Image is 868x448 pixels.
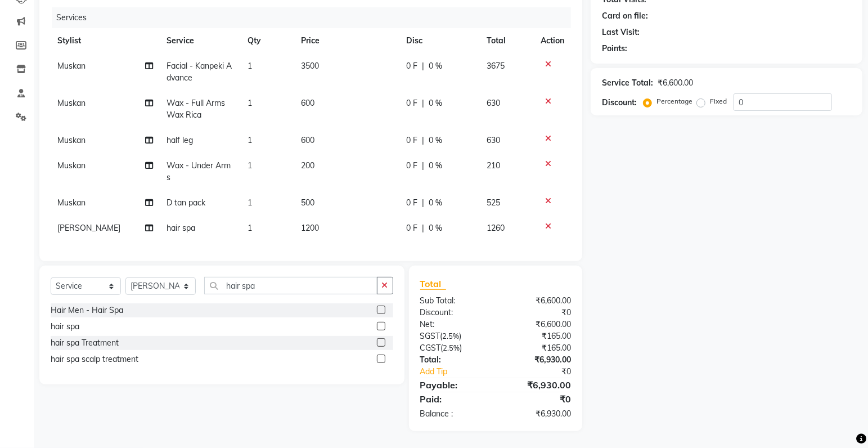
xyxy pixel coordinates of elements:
div: Balance : [412,408,496,420]
th: Service [160,28,240,53]
span: 1 [248,98,252,108]
span: CGST [420,343,441,353]
label: Fixed [710,96,727,106]
div: Total: [412,354,496,366]
span: 0 % [429,222,443,234]
span: Muskan [57,160,86,171]
th: Qty [241,28,294,53]
span: Total [420,278,446,290]
th: Total [480,28,534,53]
span: half leg [167,135,193,145]
span: Muskan [57,135,86,145]
div: Card on file: [602,10,648,22]
th: Price [294,28,399,53]
input: Search or Scan [204,277,377,294]
div: ₹0 [496,307,579,319]
span: 0 F [407,197,418,209]
span: D tan pack [167,198,205,208]
span: hair spa [167,223,195,233]
span: Muskan [57,198,86,208]
span: 630 [487,98,500,108]
div: Discount: [412,307,496,319]
span: [PERSON_NAME] [57,223,120,233]
div: Points: [602,43,627,55]
span: | [422,97,425,109]
div: ( ) [412,330,496,342]
div: Discount: [602,97,637,109]
span: Facial - Kanpeki Advance [167,61,232,83]
div: ₹6,600.00 [496,319,579,330]
span: 2.5% [443,343,460,352]
span: 1200 [301,223,319,233]
div: ₹165.00 [496,330,579,342]
span: 210 [487,160,500,171]
span: 1 [248,160,252,171]
div: hair spa Treatment [51,337,119,349]
th: Disc [400,28,480,53]
div: Sub Total: [412,295,496,307]
span: SGST [420,331,440,341]
div: ( ) [412,342,496,354]
span: | [422,135,425,146]
div: ₹6,600.00 [496,295,579,307]
span: 0 F [407,222,418,234]
span: 0 F [407,135,418,146]
span: 600 [301,135,314,145]
div: ₹6,600.00 [658,77,693,89]
span: 0 F [407,60,418,72]
span: 0 % [429,160,443,172]
span: 3675 [487,61,505,71]
div: ₹0 [496,392,579,406]
div: ₹165.00 [496,342,579,354]
div: Service Total: [602,77,653,89]
span: 600 [301,98,314,108]
div: Net: [412,319,496,330]
span: Wax - Full Arms Wax Rica [167,98,225,120]
th: Action [534,28,571,53]
span: Muskan [57,61,86,71]
div: ₹6,930.00 [496,378,579,392]
span: 525 [487,198,500,208]
div: Services [52,7,579,28]
span: | [422,60,425,72]
span: 3500 [301,61,319,71]
div: hair spa scalp treatment [51,353,138,365]
span: 1 [248,135,252,145]
div: hair spa [51,321,79,333]
div: Payable: [412,378,496,392]
span: 0 F [407,160,418,172]
span: 1 [248,61,252,71]
span: 0 % [429,60,443,72]
a: Add Tip [412,366,510,378]
span: Muskan [57,98,86,108]
span: | [422,222,425,234]
span: 1260 [487,223,505,233]
span: | [422,160,425,172]
span: 0 % [429,197,443,209]
span: 200 [301,160,314,171]
div: ₹6,930.00 [496,354,579,366]
th: Stylist [51,28,160,53]
label: Percentage [656,96,692,106]
div: Last Visit: [602,26,640,38]
span: 0 % [429,135,443,146]
span: Wax - Under Arms [167,160,231,182]
span: 2.5% [443,331,460,341]
span: 500 [301,198,314,208]
span: | [422,197,425,209]
div: Paid: [412,392,496,406]
div: Hair Men - Hair Spa [51,304,123,316]
span: 1 [248,198,252,208]
span: 630 [487,135,500,145]
div: ₹0 [510,366,579,378]
span: 0 F [407,97,418,109]
span: 1 [248,223,252,233]
div: ₹6,930.00 [496,408,579,420]
span: 0 % [429,97,443,109]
